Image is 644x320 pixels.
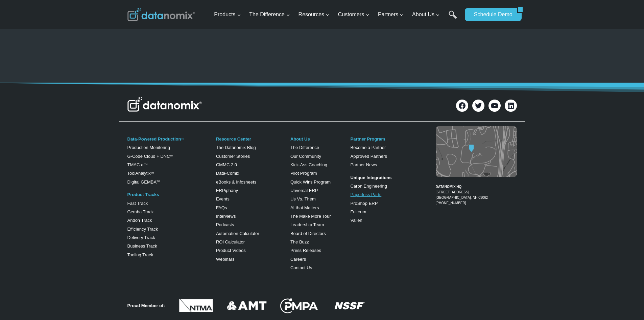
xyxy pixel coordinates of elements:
[127,252,153,257] a: Tooling Track
[214,10,241,19] span: Products
[216,136,251,142] a: Resource Center
[299,10,330,19] span: Resources
[290,154,321,159] a: Our Community
[216,205,227,210] a: FAQs
[412,10,440,19] span: About Us
[127,209,154,214] a: Gemba Track
[290,205,319,210] a: AI that Matters
[127,154,173,159] a: G-Code Cloud + DNCTM
[127,171,151,176] a: ToolAnalytix
[157,180,160,183] sup: TM
[216,231,259,236] a: Automation Calculator
[216,257,235,262] a: Webinars
[436,179,517,206] figcaption: [PHONE_NUMBER]
[290,239,309,244] a: The Buzz
[216,154,250,159] a: Customer Stories
[436,190,488,199] a: [STREET_ADDRESS][GEOGRAPHIC_DATA], NH 03062
[216,239,245,244] a: ROI Calculator
[127,235,155,240] a: Delivery Track
[290,196,316,201] a: Us Vs. Them
[216,171,239,176] a: Data-Comix
[170,154,173,157] sup: TM
[290,222,324,227] a: Leadership Team
[436,185,462,189] strong: DATANOMIX HQ
[216,145,256,150] a: The Datanomix Blog
[216,188,238,193] a: ERPiphany
[290,162,327,167] a: Kick-Ass Coaching
[216,222,234,227] a: Podcasts
[211,4,461,26] nav: Primary Navigation
[127,97,202,112] img: Datanomix Logo
[350,209,366,214] a: Fulcrum
[216,196,230,201] a: Events
[144,163,147,166] sup: TM
[127,179,160,185] a: Digital GEMBATM
[216,248,246,253] a: Product Videos
[290,171,317,176] a: Pilot Program
[127,8,195,21] img: Datanomix
[350,175,391,180] strong: Unique Integrations
[290,257,306,262] a: Careers
[290,145,319,150] a: The Difference
[127,162,148,167] a: TMAC aiTM
[216,162,237,167] a: CMMC 2.0
[127,218,152,223] a: Andon Track
[290,136,310,142] a: About Us
[350,136,385,142] a: Partner Program
[127,227,158,232] a: Efficiency Track
[338,10,369,19] span: Customers
[290,231,326,236] a: Board of Directors
[436,126,517,177] img: Datanomix map image
[290,214,331,219] a: The Make More Tour
[249,10,290,19] span: The Difference
[290,188,318,193] a: Unversal ERP
[350,162,377,167] a: Partner News
[216,214,236,219] a: Interviews
[350,192,381,197] a: Paperless Parts
[127,201,148,206] a: Fast Track
[350,184,387,189] a: Caron Engineering
[127,192,159,197] a: Product Tracks
[350,154,387,159] a: Approved Partners
[350,218,362,223] a: Vallen
[290,179,331,185] a: Quick Wins Program
[465,8,517,21] a: Schedule Demo
[181,137,184,140] a: TM
[216,179,256,185] a: eBooks & Infosheets
[151,172,154,174] a: TM
[127,145,170,150] a: Production Monitoring
[127,243,157,249] a: Business Track
[290,248,321,253] a: Press Releases
[350,201,378,206] a: ProShop ERP
[449,10,457,26] a: Search
[378,10,404,19] span: Partners
[127,136,181,142] a: Data-Powered Production
[350,145,386,150] a: Become a Partner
